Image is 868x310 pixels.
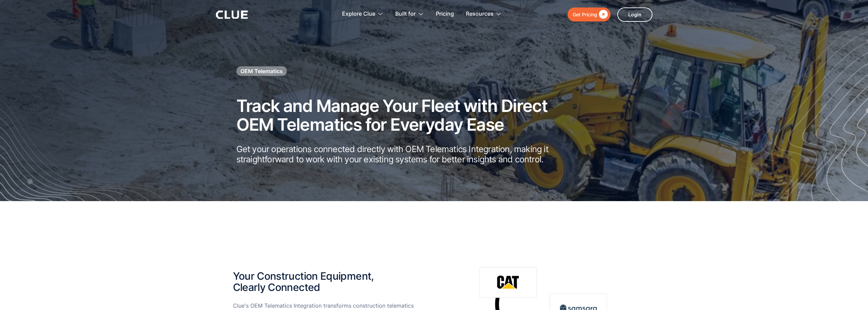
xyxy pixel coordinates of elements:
[395,3,416,25] div: Built for
[395,3,424,25] div: Built for
[236,97,560,134] h2: Track and Manage Your Fleet with Direct OEM Telematics for Everyday Ease
[466,3,502,25] div: Resources
[436,3,454,25] a: Pricing
[236,144,560,164] p: Get your operations connected directly with OEM Telematics Integration, making it straightforward...
[342,3,383,25] div: Explore Clue
[466,3,494,25] div: Resources
[597,10,608,19] div: 
[573,10,597,19] div: Get Pricing
[240,67,283,75] h1: OEM Telematics
[568,7,610,21] a: Get Pricing
[617,7,652,22] a: Login
[342,3,375,25] div: Explore Clue
[233,264,417,293] h2: Your Construction Equipment, Clearly Connected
